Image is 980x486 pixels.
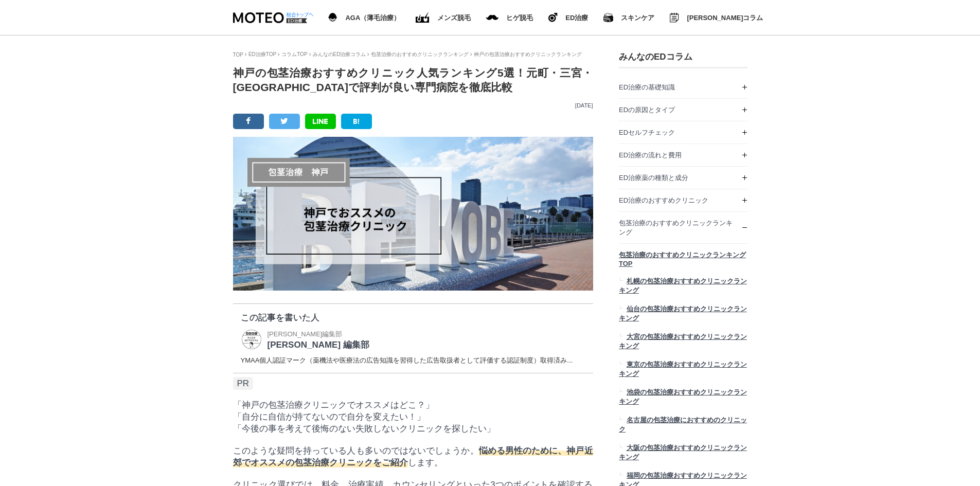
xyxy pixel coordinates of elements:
img: MOTEO ED [233,12,307,23]
img: LINE [313,119,328,124]
a: 大宮の包茎治療おすすめクリニックランキング [619,329,747,357]
p: [DATE] [233,102,593,109]
p: 「神戸の包茎治療クリニックでオススメはどこ？」 「自分に自信が持てないので自分を変えたい！」 「今後の事を考えて後悔のない失敗しないクリニックを探したい」 [233,399,593,435]
span: ED治療薬の種類と成分 [619,174,688,182]
a: ヒゲ脱毛 ED治療 [548,11,588,24]
a: ED治療のおすすめクリニック [619,189,747,211]
img: メンズ脱毛 [486,15,498,20]
span: メンズ脱毛 [437,14,471,21]
p: この記事を書いた人 [241,312,585,323]
span: PR [233,377,254,390]
img: みんなのMOTEOコラム [670,13,679,23]
a: 大阪の包茎治療おすすめクリニックランキング [619,440,747,468]
img: ヒゲ脱毛 [548,13,558,22]
a: みんなのED治療コラム [313,51,366,57]
a: MOTEO 編集部 [PERSON_NAME]編集部 [PERSON_NAME] 編集部 [241,329,369,351]
span: EDの原因とタイプ [619,106,675,114]
img: 総合トップへ [286,12,314,17]
a: 札幌の包茎治療おすすめクリニックランキング [619,274,747,301]
a: 包茎治療のおすすめクリニックランキング [371,51,469,57]
a: コラムTOP [281,51,307,57]
a: 池袋の包茎治療おすすめクリニックランキング [619,385,747,412]
a: AGA（薄毛治療） AGA（薄毛治療） [328,11,401,24]
p: このような疑問を持っている人も多いのではないでしょうか。 します。 [233,445,593,469]
a: TOP [233,52,243,58]
span: [PERSON_NAME]コラム [687,14,763,21]
span: 包茎治療のおすすめクリニックランキングTOP [619,251,746,267]
a: みんなのMOTEOコラム [PERSON_NAME]コラム [670,11,763,25]
span: AGA（薄毛治療） [345,14,400,21]
a: ED治療の流れと費用 [619,144,747,166]
span: ED治療の流れと費用 [619,151,682,159]
a: 仙台の包茎治療おすすめクリニックランキング [619,301,747,329]
a: ED治療の基礎知識 [619,76,747,98]
a: ED治療薬の種類と成分 [619,167,747,189]
a: 包茎治療のおすすめクリニックランキング [619,212,747,243]
dd: YMAA個人認証マーク（薬機法や医療法の広告知識を習得した広告取扱者として評価する認証制度）取得済み... [241,356,585,365]
span: 池袋の包茎治療おすすめクリニックランキング [619,388,747,405]
a: 東京の包茎治療おすすめクリニックランキング [619,357,747,385]
span: 悩める男性のために、神戸近郊でオススメの包茎治療クリニックをご紹介 [233,446,593,467]
span: 大阪の包茎治療おすすめクリニックランキング [619,444,747,461]
a: 名古屋の包茎治療におすすめのクリニック [619,412,747,440]
img: MOTEO 編集部 [241,329,262,350]
h1: 神戸の包茎治療おすすめクリニック人気ランキング5選！元町・三宮・[GEOGRAPHIC_DATA]で評判が良い専門病院を徹底比較 [233,66,593,95]
img: ED（勃起不全）治療 [416,12,430,23]
span: EDセルフチェック [619,129,675,136]
span: ヒゲ脱毛 [506,14,533,21]
span: 仙台の包茎治療おすすめクリニックランキング [619,305,747,322]
span: [PERSON_NAME]編集部 [268,330,343,338]
a: EDの原因とタイプ [619,99,747,121]
span: 東京の包茎治療おすすめクリニックランキング [619,361,747,377]
span: 包茎治療のおすすめクリニックランキング [619,219,733,236]
span: 札幌の包茎治療おすすめクリニックランキング [619,277,747,294]
img: B! [353,119,360,124]
span: 名古屋の包茎治療におすすめのクリニック [619,416,747,433]
li: 神戸の包茎治療おすすめクリニックランキング [470,51,582,58]
a: EDセルフチェック [619,121,747,143]
p: [PERSON_NAME] 編集部 [268,339,369,351]
a: ED（勃起不全）治療 メンズ脱毛 [416,10,471,25]
a: スキンケア [603,11,654,24]
span: スキンケア [621,14,654,21]
span: 大宮の包茎治療おすすめクリニックランキング [619,333,747,350]
a: 包茎治療のおすすめクリニックランキングTOP [619,244,747,274]
span: ED治療の基礎知識 [619,83,675,91]
span: ED治療 [565,14,588,21]
a: メンズ脱毛 ヒゲ脱毛 [486,12,533,23]
a: ED治療TOP [248,51,276,57]
h3: みんなのEDコラム [619,51,747,63]
img: AGA（薄毛治療） [328,13,338,22]
span: ED治療のおすすめクリニック [619,196,708,204]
